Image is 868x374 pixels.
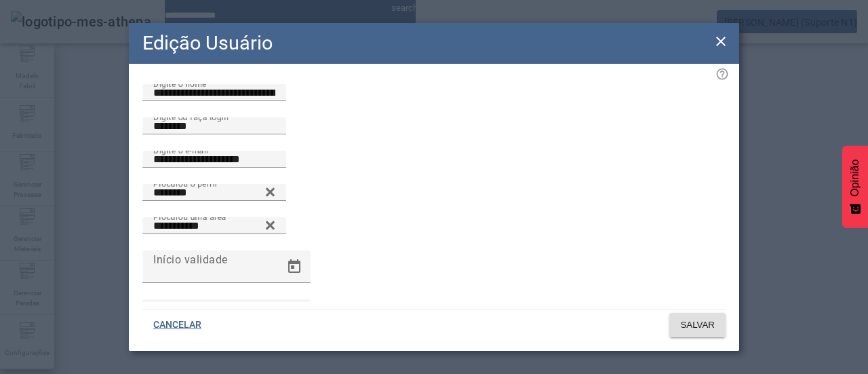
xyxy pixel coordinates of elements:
button: Calendário aberto [278,299,311,332]
font: CANCELAR [153,319,201,330]
button: Feedback - Mostrar pesquisa [842,146,868,228]
button: Calendário aberto [278,250,311,283]
font: Procurou o perfil [153,179,217,188]
font: Edição Usuário [142,31,273,54]
input: Número [153,185,275,201]
font: SALVAR [680,320,715,330]
button: CANCELAR [142,313,212,337]
font: Procurou uma área [153,212,226,221]
font: Opinião [849,160,861,197]
font: Digite ou faça login [153,112,229,121]
font: Digite o nome [153,79,206,88]
button: SALVAR [669,313,726,337]
font: Digite o e-mail [153,145,208,155]
font: Início validade [153,253,228,265]
input: Número [153,218,275,234]
font: Fim de validade [153,301,235,314]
